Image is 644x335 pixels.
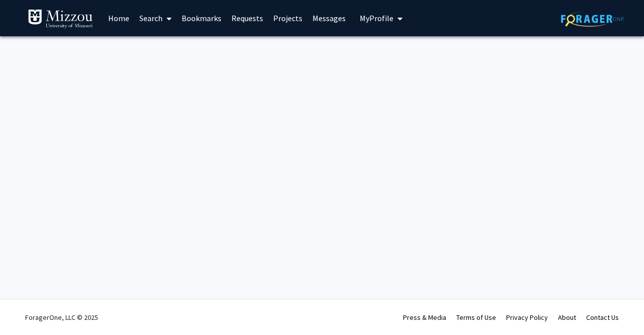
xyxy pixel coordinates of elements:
[177,1,226,36] a: Bookmarks
[561,11,624,27] img: ForagerOne Logo
[268,1,307,36] a: Projects
[456,313,496,322] a: Terms of Use
[103,1,134,36] a: Home
[226,1,268,36] a: Requests
[506,313,548,322] a: Privacy Policy
[307,1,351,36] a: Messages
[558,313,576,322] a: About
[586,313,619,322] a: Contact Us
[403,313,446,322] a: Press & Media
[25,300,98,335] div: ForagerOne, LLC © 2025
[28,9,93,29] img: University of Missouri Logo
[360,13,393,23] span: My Profile
[134,1,177,36] a: Search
